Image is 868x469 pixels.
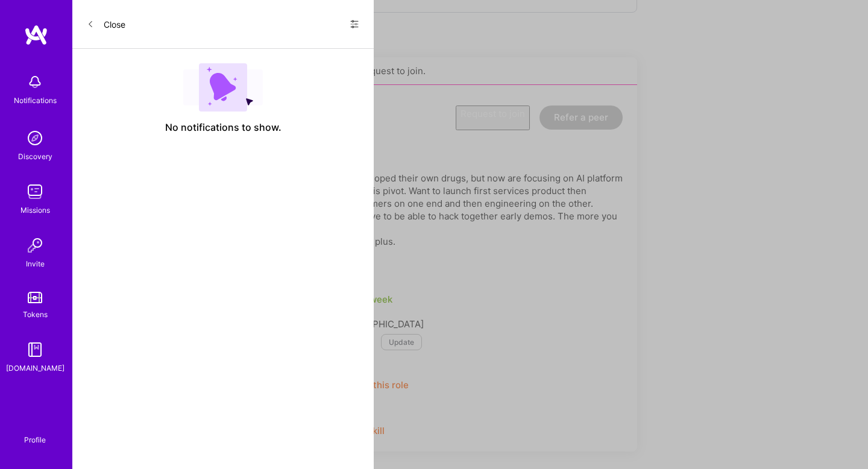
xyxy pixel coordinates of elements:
[26,257,45,270] div: Invite
[23,180,47,204] img: teamwork
[23,233,47,257] img: Invite
[23,126,47,150] img: discovery
[28,292,42,303] img: tokens
[24,24,48,46] img: logo
[87,14,125,34] button: Close
[14,94,57,107] div: Notifications
[23,70,47,94] img: bell
[165,121,281,134] span: No notifications to show.
[18,150,52,163] div: Discovery
[6,362,64,374] div: [DOMAIN_NAME]
[23,338,47,362] img: guide book
[24,433,46,445] div: Profile
[20,421,50,445] a: Profile
[20,204,50,216] div: Missions
[183,63,263,112] img: empty
[23,308,48,321] div: Tokens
